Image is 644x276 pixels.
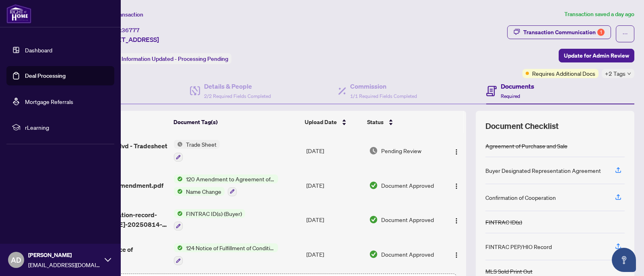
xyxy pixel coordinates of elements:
[381,215,434,224] span: Document Approved
[507,25,611,39] button: Transaction Communication1
[174,140,220,162] button: Status IconTrade Sheet
[450,144,463,157] button: Logo
[485,193,556,202] div: Confirmation of Cooperation
[564,10,634,19] article: Transaction saved a day ago
[485,120,559,132] span: Document Checklist
[367,118,384,127] span: Status
[25,98,73,105] a: Mortgage Referrals
[25,72,66,79] a: Deal Processing
[453,149,460,155] img: Logo
[453,183,460,189] img: Logo
[100,53,231,64] div: Status:
[369,181,378,190] img: Document Status
[174,243,278,265] button: Status Icon124 Notice of Fulfillment of Condition(s) - Agreement of Purchase and Sale
[450,248,463,261] button: Logo
[204,93,271,99] span: 2/2 Required Fields Completed
[170,111,302,133] th: Document Tag(s)
[6,4,31,23] img: logo
[303,133,365,168] td: [DATE]
[350,81,417,91] h4: Commission
[485,267,533,276] div: MLS Sold Print Out
[364,111,442,133] th: Status
[174,243,183,252] img: Status Icon
[369,250,378,259] img: Document Status
[174,187,183,196] img: Status Icon
[532,69,595,78] span: Requires Additional Docs
[183,187,225,196] span: Name Change
[485,242,552,251] div: FINTRAC PEP/HIO Record
[122,55,228,62] span: Information Updated - Processing Pending
[559,49,634,62] button: Update for Admin Review
[381,181,434,190] span: Document Approved
[183,140,220,149] span: Trade Sheet
[564,49,629,62] span: Update for Admin Review
[453,252,460,258] img: Logo
[612,248,636,272] button: Open asap
[303,237,365,272] td: [DATE]
[381,146,421,155] span: Pending Review
[450,179,463,192] button: Logo
[28,260,101,269] span: [EMAIL_ADDRESS][DOMAIN_NAME]
[501,81,534,91] h4: Documents
[485,218,522,226] div: FINTRAC ID(s)
[303,203,365,237] td: [DATE]
[381,250,434,259] span: Document Approved
[28,251,101,259] span: [PERSON_NAME]
[25,46,52,54] a: Dashboard
[501,93,520,99] span: Required
[174,174,278,196] button: Status Icon120 Amendment to Agreement of Purchase and SaleStatus IconName Change
[605,69,625,78] span: +2 Tags
[183,243,278,252] span: 124 Notice of Fulfillment of Condition(s) - Agreement of Purchase and Sale
[301,111,364,133] th: Upload Date
[183,174,278,183] span: 120 Amendment to Agreement of Purchase and Sale
[100,35,159,44] span: [STREET_ADDRESS]
[305,118,337,127] span: Upload Date
[450,213,463,226] button: Logo
[369,215,378,224] img: Document Status
[303,168,365,203] td: [DATE]
[485,141,568,150] div: Agreement of Purchase and Sale
[485,166,601,175] div: Buyer Designated Representation Agreement
[174,209,245,231] button: Status IconFINTRAC ID(s) (Buyer)
[523,26,605,39] div: Transaction Communication
[183,209,245,218] span: FINTRAC ID(s) (Buyer)
[627,72,631,76] span: down
[174,140,183,149] img: Status Icon
[204,81,271,91] h4: Details & People
[453,218,460,224] img: Logo
[597,29,605,36] div: 1
[174,174,183,183] img: Status Icon
[622,31,628,37] span: ellipsis
[350,93,417,99] span: 1/1 Required Fields Completed
[174,209,183,218] img: Status Icon
[25,123,109,132] span: rLearning
[11,254,21,266] span: AD
[100,11,143,18] span: View Transaction
[369,146,378,155] img: Document Status
[122,27,140,34] span: 36777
